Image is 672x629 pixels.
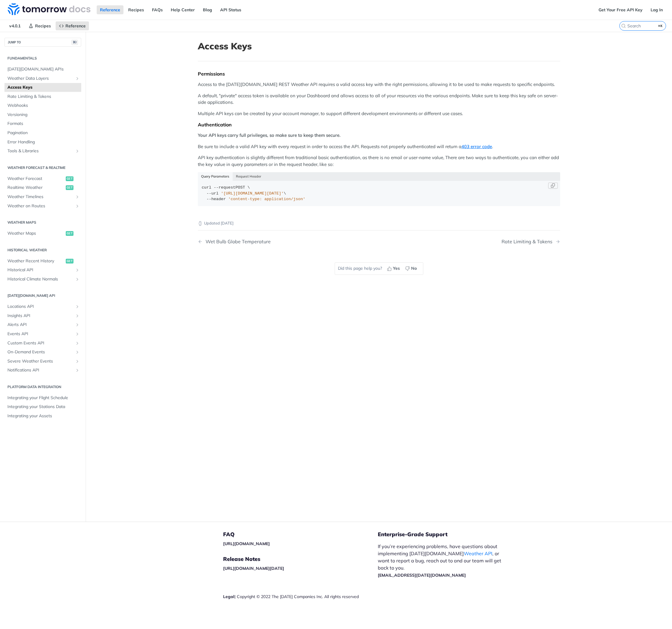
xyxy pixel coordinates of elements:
span: Error Handling [7,139,80,145]
a: [EMAIL_ADDRESS][DATE][DOMAIN_NAME] [378,572,466,578]
a: Integrating your Flight Schedule [4,393,81,402]
a: Reference [56,21,89,30]
span: Rate Limiting & Tokens [7,94,80,100]
span: --header [206,197,226,201]
h2: [DATE][DOMAIN_NAME] API [4,293,81,298]
span: [DATE][DOMAIN_NAME] APIs [7,66,80,72]
span: '[URL][DOMAIN_NAME][DATE]' [221,191,284,196]
span: 'content-type: application/json' [228,197,305,201]
button: Show subpages for Insights API [75,313,80,318]
h2: Weather Maps [4,220,81,225]
a: Blog [200,5,215,14]
span: Weather on Routes [7,203,73,209]
a: Events APIShow subpages for Events API [4,330,81,338]
a: Help Center [167,5,198,14]
a: [URL][DOMAIN_NAME][DATE] [223,566,284,571]
p: API key authentication is slightly different from traditional basic authentication, as there is n... [198,154,560,168]
a: Weather TimelinesShow subpages for Weather Timelines [4,192,81,201]
button: Show subpages for Historical Climate Normals [75,277,80,282]
button: Show subpages for Alerts API [75,322,80,327]
strong: Your API keys carry full privileges, so make sure to keep them secure. [198,132,341,138]
h1: Access Keys [198,41,560,51]
a: Historical Climate NormalsShow subpages for Historical Climate Normals [4,275,81,284]
div: | Copyright © 2022 The [DATE] Companies Inc. All rights reserved [223,594,378,600]
h2: Platform DATA integration [4,384,81,390]
span: ⌘/ [71,40,78,45]
button: Copy Code [548,183,558,189]
button: Show subpages for On-Demand Events [75,350,80,355]
button: Show subpages for Tools & Libraries [75,149,80,153]
p: Be sure to include a valid API key with every request in order to access the API. Requests not pr... [198,143,560,150]
a: Custom Events APIShow subpages for Custom Events API [4,339,81,348]
button: JUMP TO⌘/ [4,38,81,47]
span: Weather Timelines [7,194,73,200]
a: Error Handling [4,138,81,147]
span: Reference [65,23,86,29]
span: Versioning [7,112,80,118]
span: Events API [7,331,73,337]
button: Yes [385,264,403,273]
span: Alerts API [7,322,73,328]
button: Show subpages for Events API [75,332,80,336]
a: [URL][DOMAIN_NAME] [223,541,270,546]
span: Webhooks [7,103,80,109]
button: Show subpages for Locations API [75,304,80,309]
div: Authentication [198,122,560,128]
span: get [66,185,73,190]
span: --request [214,185,236,190]
span: Access Keys [7,84,80,90]
span: On-Demand Events [7,349,73,355]
span: Historical Climate Normals [7,276,73,282]
div: Permissions [198,71,560,77]
div: Did this page help you? [335,262,423,275]
a: Webhooks [4,101,81,110]
button: Show subpages for Weather Data Layers [75,76,80,81]
a: Realtime Weatherget [4,183,81,192]
a: Log In [647,5,666,14]
span: Historical API [7,267,73,273]
span: get [66,259,73,263]
a: Tools & LibrariesShow subpages for Tools & Libraries [4,147,81,156]
a: 403 error code [461,144,492,149]
div: Wet Bulb Globe Temperature [203,239,271,244]
span: Locations API [7,304,73,310]
span: Severe Weather Events [7,358,73,364]
button: Show subpages for Custom Events API [75,341,80,346]
a: Next Page: Rate Limiting & Tokens [502,239,560,244]
h2: Weather Forecast & realtime [4,165,81,170]
a: Alerts APIShow subpages for Alerts API [4,320,81,329]
svg: Search [621,23,626,28]
a: Integrating your Assets [4,412,81,421]
img: Tomorrow.io Weather API Docs [8,3,90,15]
span: Weather Data Layers [7,76,73,81]
button: Show subpages for Weather on Routes [75,204,80,208]
a: Weather Mapsget [4,229,81,238]
a: Integrating your Stations Data [4,402,81,411]
span: Tools & Libraries [7,148,73,154]
a: Weather API [464,550,492,556]
a: Weather on RoutesShow subpages for Weather on Routes [4,202,81,211]
span: get [66,231,73,236]
nav: Pagination Controls [198,233,560,250]
button: Request Header [233,172,265,181]
a: Legal [223,594,234,599]
p: Updated [DATE] [198,220,560,226]
span: Weather Forecast [7,176,64,182]
span: Integrating your Flight Schedule [7,395,80,401]
a: Notifications APIShow subpages for Notifications API [4,366,81,375]
span: Pagination [7,130,80,136]
span: v4.0.1 [6,21,24,30]
a: Reference [97,5,123,14]
a: On-Demand EventsShow subpages for On-Demand Events [4,348,81,357]
button: Show subpages for Notifications API [75,368,80,373]
span: --url [206,191,219,196]
a: Versioning [4,110,81,119]
a: Recipes [25,21,54,30]
span: Recipes [35,23,51,29]
a: Recipes [125,5,147,14]
h2: Fundamentals [4,56,81,61]
span: Custom Events API [7,340,73,346]
span: Insights API [7,313,73,319]
div: POST \ \ [202,185,556,202]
